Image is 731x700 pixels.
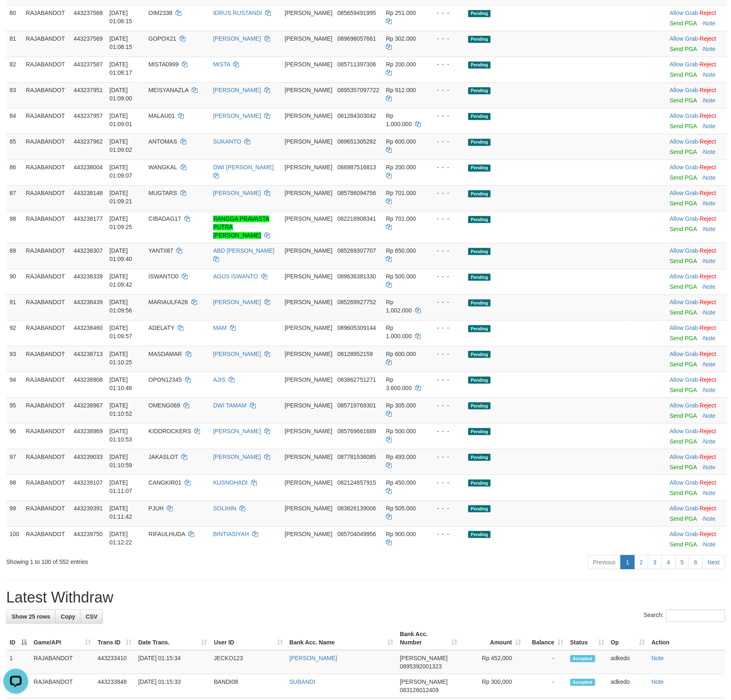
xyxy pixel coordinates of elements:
div: - - - [430,298,462,306]
span: 443238460 [73,324,102,331]
span: MISTA0999 [149,61,179,68]
span: [DATE] 01:09:02 [110,138,132,153]
a: CSV [80,609,103,623]
span: [DATE] 01:09:56 [110,299,132,314]
td: RAJABANDOT [22,5,70,31]
span: Copy 088987516813 to clipboard [337,164,376,171]
a: Reject [699,87,716,93]
td: · [666,294,727,320]
a: Note [651,654,664,661]
a: 1 [620,555,634,569]
span: GOPOX21 [149,35,176,42]
span: [PERSON_NAME] [285,10,332,16]
span: [PERSON_NAME] [285,138,332,145]
a: Note [651,678,664,685]
button: Open LiveChat chat widget [3,3,28,28]
td: · [666,82,727,108]
span: Rp 251.000 [386,10,416,16]
td: · [666,268,727,294]
a: Note [703,438,715,444]
td: · [666,31,727,56]
span: Rp 600.000 [386,138,416,145]
td: RAJABANDOT [22,243,70,268]
a: Note [703,71,715,78]
a: Allow Grab [670,350,698,357]
a: Note [703,309,715,316]
span: 443238177 [73,215,102,222]
a: Reject [699,61,716,68]
a: Note [703,174,715,181]
th: Amount: activate to sort column ascending [461,626,524,650]
th: Date Trans.: activate to sort column ascending [135,626,210,650]
td: RAJABANDOT [22,134,70,159]
a: Reject [699,164,716,171]
span: YANTII87 [149,247,173,254]
span: Copy 089605309144 to clipboard [337,324,376,331]
td: · [666,185,727,211]
span: MASDAMAR [149,350,182,357]
a: Reject [699,190,716,196]
span: Copy 089698057661 to clipboard [337,35,376,42]
span: · [670,324,699,331]
a: [PERSON_NAME] [213,35,261,42]
td: 80 [6,5,22,31]
a: Send PGA [670,123,697,129]
td: RAJABANDOT [22,185,70,211]
a: 6 [688,555,702,569]
a: Note [703,46,715,52]
span: CIBADAG17 [149,215,181,222]
span: Rp 912.000 [386,87,416,93]
a: Reject [699,530,716,537]
span: [PERSON_NAME] [285,35,332,42]
a: [PERSON_NAME] [213,350,261,357]
span: · [670,138,699,145]
span: · [670,247,699,254]
a: Reject [699,402,716,408]
div: - - - [430,189,462,197]
a: Send PGA [670,200,697,207]
a: Allow Grab [670,402,698,408]
a: Reject [699,10,716,16]
span: CSV [85,613,97,620]
span: Pending [468,248,490,255]
td: RAJABANDOT [22,56,70,82]
span: Rp 1.000.000 [386,324,412,339]
span: 443238148 [73,190,102,196]
a: Note [703,361,715,367]
a: Reject [699,376,716,383]
span: [PERSON_NAME] [285,215,332,222]
span: ADELATY [149,324,175,331]
a: Reject [699,324,716,331]
a: [PERSON_NAME] [213,87,261,93]
span: Copy 085269927752 to clipboard [337,299,376,305]
span: 443238004 [73,164,102,171]
a: Send PGA [670,226,697,232]
td: · [666,5,727,31]
span: · [670,10,699,16]
a: Send PGA [670,283,697,290]
a: Note [703,200,715,207]
span: OIM2338 [149,10,173,16]
th: User ID: activate to sort column ascending [210,626,286,650]
span: Rp 650.000 [386,247,416,254]
td: · [666,211,727,243]
span: Pending [468,164,490,171]
a: 2 [634,555,648,569]
span: 443237568 [73,10,102,16]
span: 443237587 [73,61,102,68]
a: Reject [699,35,716,42]
div: - - - [430,9,462,17]
span: [DATE] 01:09:01 [110,112,132,127]
td: RAJABANDOT [22,268,70,294]
span: Show 25 rows [12,613,50,620]
td: 85 [6,134,22,159]
a: Reject [699,247,716,254]
a: Allow Grab [670,453,698,460]
a: Allow Grab [670,190,698,196]
span: [DATE] 01:08:15 [110,10,132,24]
span: ISWANTO0 [149,273,178,280]
a: Send PGA [670,174,697,181]
td: · [666,346,727,371]
span: [PERSON_NAME] [285,190,332,196]
span: Pending [468,87,490,94]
